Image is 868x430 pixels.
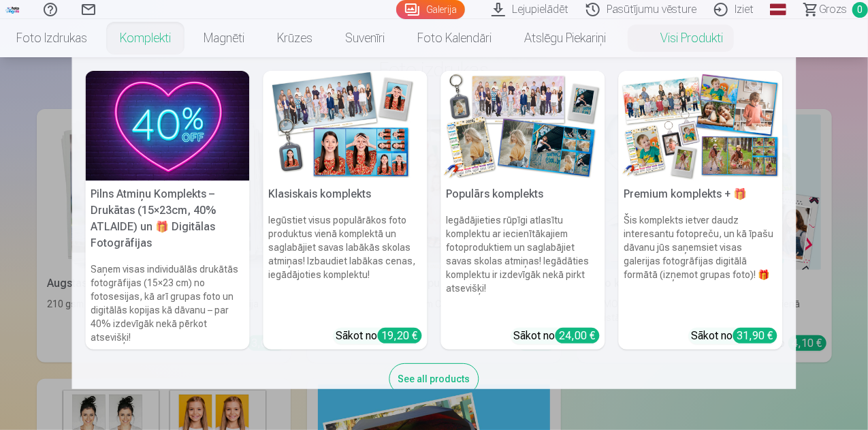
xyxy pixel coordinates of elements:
[619,208,783,322] h6: Šis komplekts ietver daudz interesantu fotopreču, un kā īpašu dāvanu jūs saņemsiet visas galerija...
[441,71,605,181] img: Populārs komplekts
[261,19,329,57] a: Krūzes
[5,5,20,14] img: /fa1
[263,208,428,322] h6: Iegūstiet visus populārākos foto produktus vienā komplektā un saglabājiet savas labākās skolas at...
[852,2,868,18] span: 0
[622,19,739,57] a: Visi produkti
[86,71,250,350] a: Pilns Atmiņu Komplekts – Drukātas (15×23cm, 40% ATLAIDE) un 🎁 Digitālas Fotogrāfijas Pilns Atmiņu...
[733,328,777,343] div: 31,90 €
[619,71,783,181] img: Premium komplekts + 🎁
[86,257,250,350] h6: Saņem visas individuālās drukātās fotogrāfijas (15×23 cm) no fotosesijas, kā arī grupas foto un d...
[329,19,401,57] a: Suvenīri
[187,19,261,57] a: Magnēti
[692,328,777,344] div: Sākot no
[263,71,428,181] img: Klasiskais komplekts
[508,19,622,57] a: Atslēgu piekariņi
[336,328,422,344] div: Sākot no
[819,1,847,18] span: Grozs
[263,181,428,208] h5: Klasiskais komplekts
[556,328,600,343] div: 24,00 €
[378,328,422,343] div: 19,20 €
[389,371,479,385] a: See all products
[619,181,783,208] h5: Premium komplekts + 🎁
[86,181,250,257] h5: Pilns Atmiņu Komplekts – Drukātas (15×23cm, 40% ATLAIDE) un 🎁 Digitālas Fotogrāfijas
[441,208,605,322] h6: Iegādājieties rūpīgi atlasītu komplektu ar iecienītākajiem fotoproduktiem un saglabājiet savas sk...
[401,19,508,57] a: Foto kalendāri
[86,71,250,181] img: Pilns Atmiņu Komplekts – Drukātas (15×23cm, 40% ATLAIDE) un 🎁 Digitālas Fotogrāfijas
[389,363,479,395] div: See all products
[514,328,600,344] div: Sākot no
[441,181,605,208] h5: Populārs komplekts
[619,71,783,350] a: Premium komplekts + 🎁 Premium komplekts + 🎁Šis komplekts ietver daudz interesantu fotopreču, un k...
[441,71,605,350] a: Populārs komplektsPopulārs komplektsIegādājieties rūpīgi atlasītu komplektu ar iecienītākajiem fo...
[263,71,428,350] a: Klasiskais komplektsKlasiskais komplektsIegūstiet visus populārākos foto produktus vienā komplekt...
[103,19,187,57] a: Komplekti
